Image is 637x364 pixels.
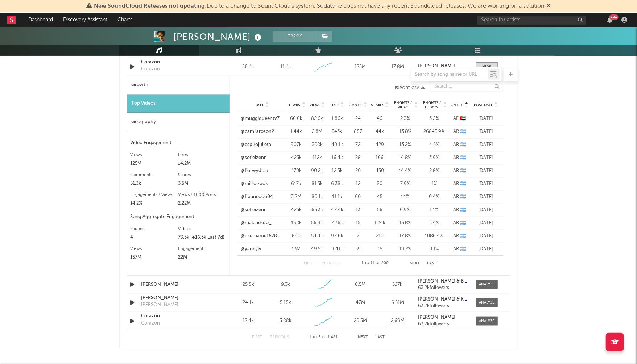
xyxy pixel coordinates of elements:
a: @espirojulieta [241,141,272,148]
div: 47M [343,299,377,306]
a: Corazón [141,59,217,66]
span: User [256,103,265,107]
div: 425k [288,154,306,162]
div: Corazón [141,313,217,320]
div: 19.2 % [393,246,418,253]
div: Views [131,151,178,159]
div: 157M [131,253,178,262]
div: 20 [349,167,367,175]
div: Sounds [131,225,178,233]
div: 72 [349,141,367,148]
a: Charts [112,13,137,27]
strong: [PERSON_NAME] & BROKIX [418,279,478,284]
a: @yarelyly [241,246,262,253]
span: 🇦🇷 [460,168,466,173]
div: 26845.9 % [422,128,447,135]
div: 46 [371,115,389,122]
div: 28 [349,154,367,162]
div: 11.1k [329,193,346,201]
a: @fraancooo04 [241,193,273,201]
button: First [304,262,314,265]
button: Last [427,262,437,265]
div: 617k [288,180,306,188]
input: Search for artists [477,16,586,25]
div: 1.1 % [422,206,447,214]
div: 3.2M [288,193,306,201]
div: [DATE] [472,115,500,122]
div: 49.5k [309,246,326,253]
a: [PERSON_NAME] [418,64,468,69]
div: 4.5 % [422,141,447,148]
div: 112k [309,154,326,162]
a: [PERSON_NAME] & KeniaOs [418,297,468,302]
div: [DATE] [472,206,500,214]
button: First [252,335,263,339]
div: [DATE] [472,193,500,201]
div: 1.24k [371,219,389,227]
div: 3.9 % [422,154,447,162]
div: Shares [178,171,226,179]
a: Discovery Assistant [58,13,112,27]
div: 168k [288,219,306,227]
div: 40.1k [329,141,346,148]
span: 🇦🇷 [460,155,466,160]
div: 13.8 % [393,128,418,135]
span: 🇦🇷 [460,208,466,212]
span: 🇦🇷 [460,234,466,238]
div: 3.5M [178,179,226,188]
div: Comments [131,171,178,179]
div: [DATE] [472,246,500,253]
div: 2.8M [309,128,326,135]
span: to [365,262,369,265]
div: 59 [349,246,367,253]
div: 1.86k [329,115,346,122]
div: 12 [349,180,367,188]
div: 1 11 200 [355,259,395,268]
div: 14 % [393,193,418,201]
span: 🇦🇪 [460,116,466,121]
div: 60.6k [288,115,306,122]
div: 125M [131,159,178,168]
button: Track [273,31,318,42]
div: 1 5 1,481 [304,333,344,342]
div: [DATE] [472,154,500,162]
div: 1086.4 % [422,233,447,240]
div: 56 [371,206,389,214]
span: New SoundCloud Releases not updating [94,3,205,9]
div: 56.9k [309,219,326,227]
div: 9.3k [281,281,290,288]
div: 1.44k [288,128,306,135]
div: 14.2% [131,199,178,208]
span: Engmts / Views [393,101,414,109]
div: 2.69M [381,317,414,325]
div: 46 [371,246,389,253]
div: Videos [178,225,226,233]
div: Views / 1000 Posts [178,191,226,199]
div: 14.4 % [393,167,418,175]
span: to [313,336,317,339]
div: AR [451,246,469,253]
div: 308k [309,141,326,148]
div: 4.44k [329,206,346,214]
div: 17.8 % [393,233,418,240]
div: 65.3k [309,206,326,214]
div: 6.5M [343,281,377,288]
a: [PERSON_NAME] [141,294,217,302]
div: 907k [288,141,306,148]
div: 80.1k [309,193,326,201]
div: 527k [381,281,414,288]
div: Views [131,244,178,253]
a: @florwydraa [241,167,269,175]
div: [DATE] [472,219,500,227]
div: Song Aggregate Engagement [131,213,226,221]
button: Next [358,335,368,339]
div: 429 [371,141,389,148]
div: 887 [349,128,367,135]
span: 🇦🇷 [460,194,466,199]
div: 2 [349,233,367,240]
input: Search by song name or URL [411,72,488,78]
button: Export CSV [245,86,425,90]
a: [PERSON_NAME] [141,281,217,288]
div: 3.88k [280,317,291,325]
